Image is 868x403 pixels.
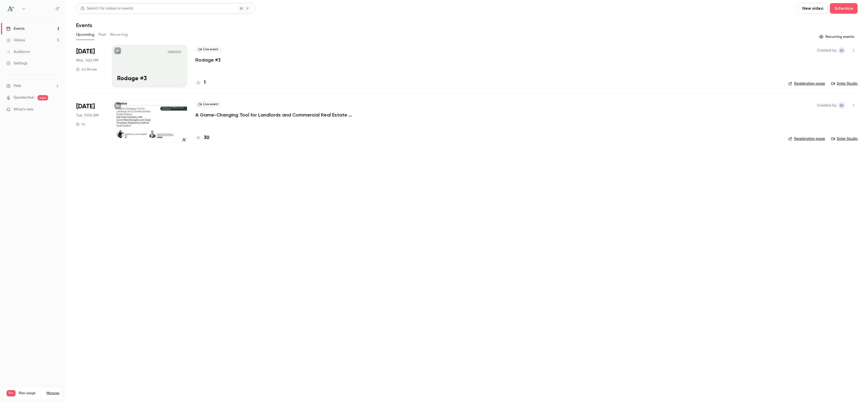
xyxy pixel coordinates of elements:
[6,26,24,31] div: Events
[81,6,133,11] div: Search for videos or events
[840,102,844,109] span: ES
[817,102,836,109] span: Created by
[788,136,825,141] a: Registration page
[76,102,95,111] span: [DATE]
[839,47,845,54] span: Emmanuelle Sera
[6,83,59,89] li: help-dropdown-opener
[14,83,21,89] span: Help
[195,46,221,53] span: Live event
[831,81,857,86] a: Enter Studio
[839,102,845,109] span: Emmanuelle Sera
[6,61,27,66] div: Settings
[830,3,857,14] button: Schedule
[112,45,187,87] a: Rodage #3[DATE] 1:00 PMRodage #3
[167,50,182,54] span: [DATE] 1:00 PM
[76,58,98,63] span: Mon, 1:00 PM
[204,134,209,141] h4: 30
[840,47,844,54] span: ES
[76,30,94,39] button: Upcoming
[110,30,128,39] button: Recurring
[788,81,825,86] a: Registration page
[7,390,15,396] span: Pro
[76,122,85,126] div: 1 h
[14,107,33,112] span: What's new
[817,47,836,54] span: Created by
[76,45,104,87] div: Sep 15 Mon, 1:00 PM (America/Toronto)
[76,22,92,28] h1: Events
[817,33,857,41] button: Recurring events
[19,391,43,395] span: Plan usage
[38,95,48,100] span: new
[117,75,182,82] p: Rodage #3
[204,79,206,86] h4: 1
[76,100,104,142] div: Sep 16 Tue, 11:00 AM (America/Toronto)
[195,101,221,108] span: Live event
[195,112,353,118] a: A Game-Changing Tool for Landlords and Commercial Real Estate Brokers: Get Deal Certainty with Co...
[46,391,59,395] a: Manage
[76,113,98,118] span: Tue, 11:00 AM
[76,67,97,72] div: 2 h 30 min
[831,136,857,141] a: Enter Studio
[195,79,206,86] a: 1
[6,49,30,54] div: Audience
[76,47,95,56] span: [DATE]
[798,3,828,14] button: New video
[195,57,221,63] a: Rodage #3
[195,134,209,141] a: 30
[6,38,25,43] div: Videos
[98,30,106,39] button: Past
[14,95,34,100] a: SpeakerHub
